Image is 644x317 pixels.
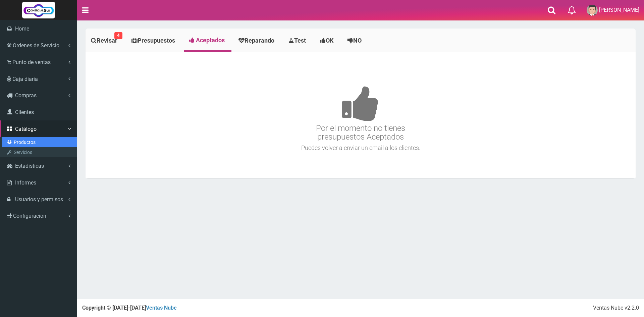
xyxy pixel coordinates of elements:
span: Test [294,37,306,44]
span: OK [326,37,333,44]
span: Usuarios y permisos [15,196,63,203]
a: Presupuestos [126,30,182,51]
div: Ventas Nube v2.2.0 [593,304,639,312]
span: Presupuestos [138,37,175,44]
strong: Copyright © [DATE]-[DATE] [82,305,177,311]
span: Informes [15,179,36,186]
img: Logo grande [22,2,55,18]
span: Punto de ventas [12,59,51,65]
span: Configuración [13,213,46,219]
span: Home [15,25,29,32]
h3: Por el momento no tienes presupuestos Aceptados [87,66,634,142]
span: Clientes [15,109,34,115]
a: NO [342,30,369,51]
a: Revisar4 [86,30,124,51]
span: Estadisticas [15,163,44,169]
a: Ventas Nube [146,305,177,311]
span: Reparando [245,37,274,44]
span: Aceptados [196,37,225,44]
a: Productos [2,137,77,147]
span: Catálogo [15,126,37,132]
span: Ordenes de Servicio [13,42,59,49]
a: Servicios [2,147,77,157]
span: Revisar [97,37,117,44]
small: 4 [114,32,122,39]
span: Compras [15,92,37,99]
span: Caja diaria [12,76,38,82]
span: NO [353,37,362,44]
a: Test [283,30,313,51]
a: Aceptados [184,30,231,50]
h4: Puedes volver a enviar un email a los clientes. [87,145,634,151]
a: Reparando [233,30,281,51]
img: User Image [587,5,598,16]
span: [PERSON_NAME] [599,7,639,13]
a: OK [315,30,340,51]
